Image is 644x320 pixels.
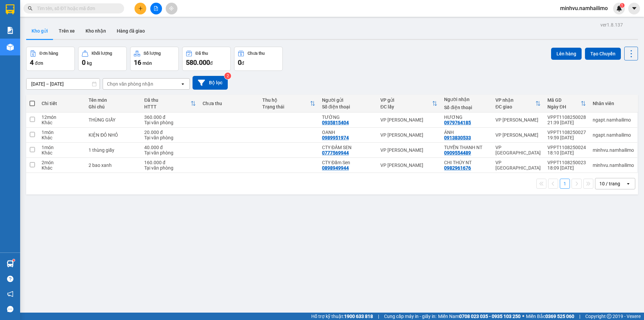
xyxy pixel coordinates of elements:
[547,104,581,109] div: Ngày ĐH
[444,97,489,102] div: Người nhận
[144,120,196,125] div: Tại văn phòng
[579,313,580,320] span: |
[599,180,620,187] div: 10 / trang
[144,97,191,103] div: Đã thu
[616,5,622,11] img: icon-new-feature
[444,135,471,140] div: 0913830533
[35,60,43,66] span: đơn
[547,115,586,120] div: VPPT1108250028
[262,104,310,109] div: Trạng thái
[444,150,471,155] div: 0909554489
[322,104,374,109] div: Số điện thoại
[42,101,82,106] div: Chi tiết
[107,81,153,87] div: Chọn văn phòng nhận
[7,44,14,51] img: warehouse-icon
[169,6,174,11] span: aim
[311,313,373,320] span: Hỗ trợ kỹ thuật:
[144,160,196,165] div: 160.000 đ
[600,21,623,29] div: ver 1.8.137
[180,81,185,87] svg: open
[87,60,92,66] span: kg
[593,132,634,138] div: ngapt.namhailimo
[40,51,58,56] div: Đơn hàng
[526,313,574,320] span: Miền Bắc
[438,313,521,320] span: Miền Nam
[551,48,582,60] button: Lên hàng
[238,58,241,66] span: 0
[7,306,13,312] span: message
[380,132,437,138] div: VP [PERSON_NAME]
[555,4,613,12] span: minhvu.namhailimo
[322,97,374,103] div: Người gửi
[495,132,541,138] div: VP [PERSON_NAME]
[6,4,14,14] img: logo-vxr
[380,147,437,153] div: VP [PERSON_NAME]
[495,104,535,109] div: ĐC giao
[545,314,574,319] strong: 0369 525 060
[144,135,196,140] div: Tại văn phòng
[620,3,625,8] sup: 1
[444,115,489,120] div: HƯƠNG
[144,150,196,155] div: Tại văn phòng
[322,130,374,135] div: OANH
[37,5,116,12] input: Tìm tên, số ĐT hoặc mã đơn
[547,160,586,165] div: VPPT1108250023
[224,73,231,79] sup: 2
[444,105,489,110] div: Số điện thoại
[593,117,634,123] div: ngapt.namhailimo
[547,150,586,155] div: 18:10 [DATE]
[585,48,621,60] button: Tạo Chuyến
[322,115,374,120] div: TƯỜNG
[621,3,623,8] span: 1
[444,130,489,135] div: ÁNH
[135,3,146,14] button: plus
[259,95,319,112] th: Toggle SortBy
[182,47,231,71] button: Đã thu580.000đ
[42,160,82,165] div: 2 món
[53,23,80,39] button: Trên xe
[344,314,373,319] strong: 1900 633 818
[459,314,521,319] strong: 0708 023 035 - 0935 103 250
[380,104,432,109] div: ĐC lấy
[628,3,640,14] button: caret-down
[378,313,379,320] span: |
[377,95,441,112] th: Toggle SortBy
[380,163,437,168] div: VP [PERSON_NAME]
[26,47,75,71] button: Đơn hàng4đơn
[203,101,256,106] div: Chưa thu
[547,145,586,150] div: VPPT1108250024
[89,104,138,109] div: Ghi chú
[547,120,586,125] div: 21:39 [DATE]
[141,95,199,112] th: Toggle SortBy
[560,179,570,189] button: 1
[186,58,210,66] span: 580.000
[234,47,283,71] button: Chưa thu0đ
[322,135,349,140] div: 0989951974
[196,51,208,56] div: Đã thu
[322,145,374,150] div: CTY ĐẦM SEN
[92,51,112,56] div: Khối lượng
[444,145,489,150] div: TUYỀN THANH NT
[495,117,541,123] div: VP [PERSON_NAME]
[262,97,310,103] div: Thu hộ
[241,60,244,66] span: đ
[144,115,196,120] div: 360.000 đ
[547,135,586,140] div: 19:59 [DATE]
[547,165,586,171] div: 18:09 [DATE]
[144,51,161,56] div: Số lượng
[89,117,138,123] div: THÙNG GIẤY
[82,58,86,66] span: 0
[144,165,196,171] div: Tại văn phòng
[322,150,349,155] div: 0777569944
[166,3,177,14] button: aim
[42,145,82,150] div: 1 món
[547,97,581,103] div: Mã GD
[26,79,100,89] input: Select a date range.
[42,150,82,155] div: Khác
[193,76,228,90] button: Bộ lọc
[7,260,14,267] img: warehouse-icon
[444,165,471,171] div: 0982961676
[7,276,13,282] span: question-circle
[384,313,436,320] span: Cung cấp máy in - giấy in:
[143,60,152,66] span: món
